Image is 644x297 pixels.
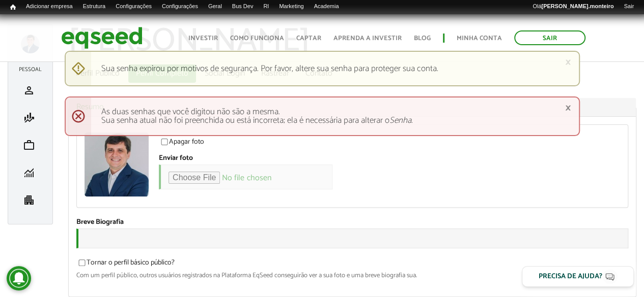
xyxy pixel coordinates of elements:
li: Minha empresa [13,186,47,214]
a: × [565,103,571,113]
label: Breve Biografia [76,219,124,226]
li: Minhas rodadas de investimento [13,159,47,186]
div: Sua senha expirou por motivos de segurança. Por favor, altere sua senha para proteger sua conta. [65,51,580,86]
li: As duas senhas que você digitou não são a mesma. [101,108,558,116]
span: work [23,139,35,151]
a: Configurações [110,3,157,11]
a: apartment [16,194,45,206]
a: monitoring [16,167,45,179]
li: Meu perfil [13,77,47,104]
span: apartment [23,194,35,206]
a: Bus Dev [227,3,259,11]
a: Marketing [274,3,309,11]
a: Adicionar empresa [21,3,78,11]
a: work [16,139,45,151]
h2: Pessoal [13,67,47,73]
img: Foto de Igor Swinerd Monteiro [85,133,149,196]
a: × [565,57,571,68]
a: Investir [188,35,218,42]
label: Tornar o perfil básico público? [76,259,175,270]
a: Geral [203,3,227,11]
a: Configurações [157,3,203,11]
li: Meu portfólio [13,131,47,159]
div: Com um perfil público, outros usuários registrados na Plataforma EqSeed conseguirão ver a sua fot... [76,272,628,279]
a: Ver perfil do usuário. [85,133,149,196]
a: Blog [414,35,431,42]
a: Olá[PERSON_NAME].monteiro [527,3,619,11]
a: RI [258,3,274,11]
a: Aprenda a investir [333,35,402,42]
a: Sair [619,3,639,11]
a: Estrutura [78,3,111,11]
li: Sua senha atual não foi preenchida ou está incorreta; ela é necessária para alterar o . [101,116,558,125]
a: Como funciona [230,35,284,42]
a: Início [5,3,21,12]
input: Tornar o perfil básico público? [73,259,91,266]
img: EqSeed [61,24,143,51]
span: monitoring [23,167,35,179]
a: Academia [309,3,344,11]
a: Minha conta [457,35,502,42]
a: finance_mode [16,112,45,124]
a: person [16,84,45,96]
strong: [PERSON_NAME].monteiro [541,3,613,9]
a: Sair [514,30,585,45]
span: person [23,84,35,96]
em: Senha [389,113,411,127]
span: finance_mode [23,112,35,124]
span: Início [10,4,16,11]
li: Minha simulação [13,104,47,131]
label: Enviar foto [159,155,193,162]
a: Captar [296,35,321,42]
